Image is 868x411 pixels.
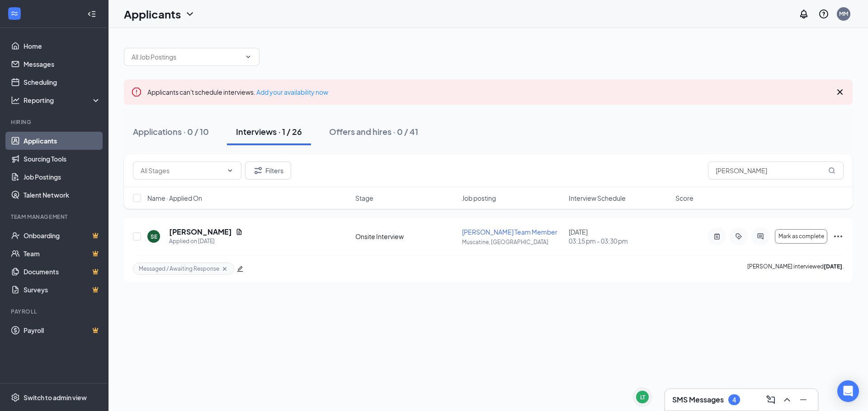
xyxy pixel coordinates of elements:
[732,396,736,404] div: 4
[733,233,744,240] svg: ActiveTag
[818,9,829,19] svg: QuestionInfo
[226,167,234,174] svg: ChevronDown
[675,194,693,203] span: Score
[151,233,157,240] div: SE
[775,229,827,244] button: Mark as complete
[672,395,724,405] h3: SMS Messages
[11,213,99,221] div: Team Management
[24,281,101,299] a: SurveysCrown
[798,394,809,405] svg: Minimize
[132,52,241,62] input: All Job Postings
[256,88,328,96] a: Add your availability now
[24,226,101,245] a: OnboardingCrown
[833,231,844,242] svg: Ellipses
[221,265,228,272] svg: Cross
[755,233,766,240] svg: ActiveChat
[184,9,195,19] svg: ChevronDown
[828,167,835,174] svg: MagnifyingGlass
[236,228,243,236] svg: Document
[147,88,328,96] span: Applicants can't schedule interviews.
[237,266,243,272] span: edit
[569,236,670,245] span: 03:15 pm - 03:30 pm
[24,168,101,186] a: Job Postings
[139,265,219,272] span: Messaged / Awaiting Response
[87,9,96,18] svg: Collapse
[24,55,101,73] a: Messages
[24,37,101,55] a: Home
[24,263,101,281] a: DocumentsCrown
[11,96,20,105] svg: Analysis
[747,263,844,275] p: [PERSON_NAME] interviewed .
[24,150,101,168] a: Sourcing Tools
[124,6,181,22] h1: Applicants
[712,233,722,240] svg: ActiveNote
[837,380,859,402] div: Open Intercom Messenger
[11,118,99,126] div: Hiring
[355,194,373,203] span: Stage
[462,194,496,203] span: Job posting
[169,227,232,237] h5: [PERSON_NAME]
[24,321,101,339] a: PayrollCrown
[778,233,824,240] span: Mark as complete
[24,132,101,150] a: Applicants
[640,393,645,401] div: LT
[131,87,142,97] svg: Error
[133,126,209,137] div: Applications · 0 / 10
[253,165,264,176] svg: Filter
[764,393,778,407] button: ComposeMessage
[839,10,848,18] div: MM
[245,162,291,180] button: Filter Filters
[147,194,202,203] span: Name · Applied On
[329,126,418,137] div: Offers and hires · 0 / 41
[24,393,87,402] div: Switch to admin view
[569,194,626,203] span: Interview Schedule
[355,232,457,241] div: Onsite Interview
[24,73,101,91] a: Scheduling
[10,9,19,18] svg: WorkstreamLogo
[835,87,845,97] svg: Cross
[765,394,776,405] svg: ComposeMessage
[708,162,844,180] input: Search in interviews
[169,237,243,246] div: Applied on [DATE]
[569,227,670,245] div: [DATE]
[782,394,793,405] svg: ChevronUp
[141,166,223,175] input: All Stages
[462,228,557,236] span: [PERSON_NAME] Team Member
[796,393,811,407] button: Minimize
[824,263,842,270] b: [DATE]
[24,186,101,204] a: Talent Network
[24,245,101,263] a: TeamCrown
[11,393,20,402] svg: Settings
[462,238,563,246] p: Muscatine, [GEOGRAPHIC_DATA]
[11,308,99,315] div: Payroll
[24,96,101,105] div: Reporting
[798,9,809,19] svg: Notifications
[780,393,794,407] button: ChevronUp
[236,126,302,137] div: Interviews · 1 / 26
[245,53,252,60] svg: ChevronDown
